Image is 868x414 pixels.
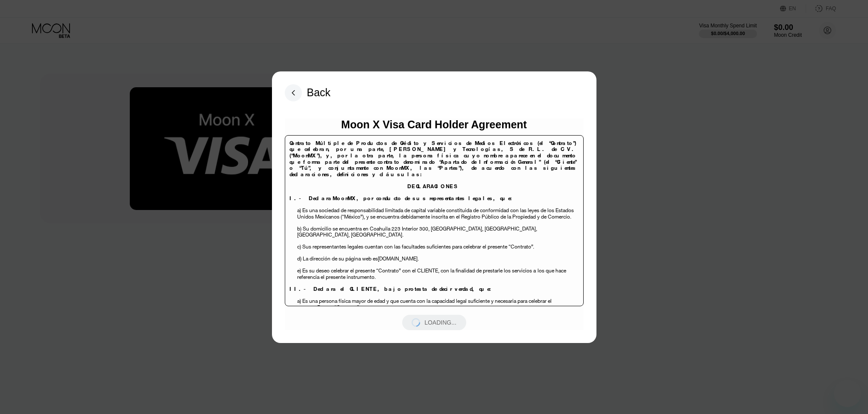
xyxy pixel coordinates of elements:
[285,84,331,101] div: Back
[297,207,574,220] span: a) Es una sociedad de responsabilidad limitada de capital variable constituida de conformidad con...
[407,183,459,190] span: DECLARACIONES
[289,164,577,178] span: , las “Partes”), de acuerdo con las siguientes declaraciones, definiciones y cláusulas:
[341,118,527,131] div: Moon X Visa Card Holder Agreement
[378,255,419,262] span: [DOMAIN_NAME].
[300,243,534,250] span: ) Sus representantes legales cuentan con las facultades suficientes para celebrar el presente “Co...
[289,152,577,172] span: y, por la otra parte, la persona física cuyo nombre aparece en el documento que forma parte del p...
[289,139,576,153] span: Contrato Múltiple de Productos de Crédito y Servicios de Medios Electrónicos (el “Contrato”) que ...
[300,267,529,274] span: ) Es su deseo celebrar el presente “Contrato” con el CLIENTE, con la finalidad de prestarle los s...
[297,243,300,250] span: c
[357,195,514,202] span: , por conducto de sus representantes legales, que:
[300,255,378,262] span: ) La dirección de su página web es
[297,267,566,281] span: los que hace referencia el presente instrumento.
[386,164,410,172] span: MoonMX
[289,285,493,293] span: II.- Declara el CLIENTE, bajo protesta de decir verdad, que:
[834,380,861,407] iframe: Button to launch messaging window
[529,267,536,274] span: s a
[289,195,333,202] span: I.- Declara
[289,145,577,159] span: [PERSON_NAME] y Tecnologías, S de R.L. de C.V. (“MoonMX”),
[297,225,537,239] span: , [GEOGRAPHIC_DATA], [GEOGRAPHIC_DATA].
[333,195,357,202] span: MoonMX
[297,267,300,274] span: e
[307,86,331,99] div: Back
[297,255,300,262] span: d
[297,297,552,311] span: a) Es una persona física mayor de edad y que cuenta con la capacidad legal suficiente y necesaria...
[297,225,368,232] span: b) Su domicilio se encuentra en
[370,225,536,232] span: Coahuila 223 Interior 300, [GEOGRAPHIC_DATA], [GEOGRAPHIC_DATA]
